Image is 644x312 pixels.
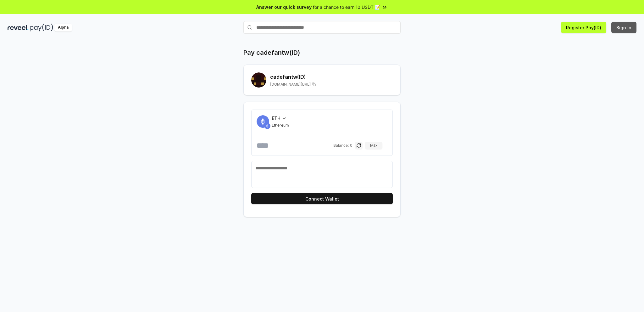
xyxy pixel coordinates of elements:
[611,22,636,33] button: Sign In
[243,48,300,57] h1: Pay cadefantw(ID)
[270,73,393,81] h2: cadefantw (ID)
[8,24,29,31] img: reveel_dark
[365,142,382,149] button: Max
[54,24,72,31] div: Alpha
[272,115,280,122] span: ETH
[30,24,53,31] img: pay_id
[561,22,606,33] button: Register Pay(ID)
[256,4,312,10] span: Answer our quick survey
[251,193,393,204] button: Connect Wallet
[333,143,349,148] span: Balance:
[272,123,289,128] span: Ethereum
[313,4,380,10] span: for a chance to earn 10 USDT 📝
[270,82,311,87] span: [DOMAIN_NAME][URL]
[350,143,353,148] span: 0
[264,123,270,129] img: ETH.svg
